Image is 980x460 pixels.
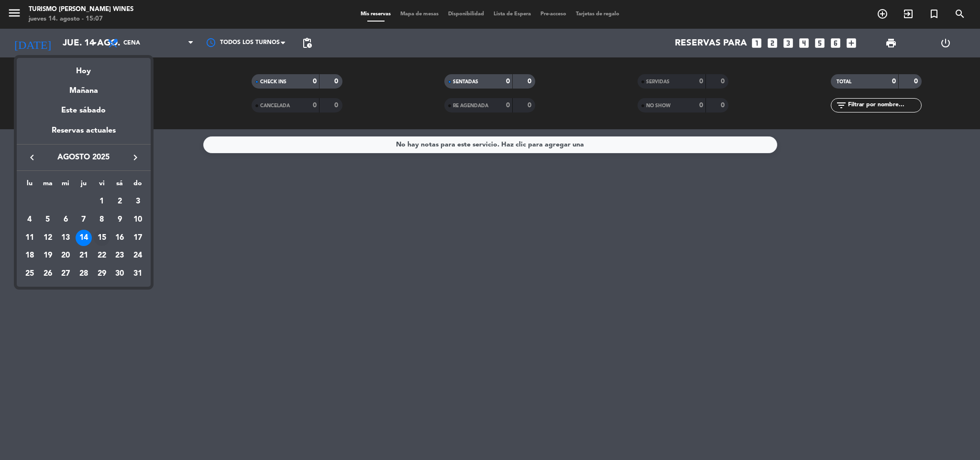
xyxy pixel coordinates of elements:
td: 6 de agosto de 2025 [56,211,75,229]
div: 21 [76,248,92,264]
th: viernes [93,178,111,193]
td: 12 de agosto de 2025 [39,229,57,247]
td: 9 de agosto de 2025 [111,211,129,229]
div: 22 [94,248,110,264]
div: 7 [76,212,92,228]
button: keyboard_arrow_right [127,151,144,164]
div: 27 [57,266,74,282]
div: 26 [40,266,56,282]
div: 17 [130,230,146,246]
td: 25 de agosto de 2025 [21,265,39,283]
td: 30 de agosto de 2025 [111,265,129,283]
td: 27 de agosto de 2025 [56,265,75,283]
div: 8 [94,212,110,228]
div: 24 [130,248,146,264]
div: 13 [57,230,74,246]
div: 4 [22,212,38,228]
td: 1 de agosto de 2025 [93,193,111,211]
div: 12 [40,230,56,246]
div: Este sábado [17,97,151,124]
span: agosto 2025 [41,151,127,164]
th: domingo [129,178,147,193]
div: 10 [130,212,146,228]
th: sábado [111,178,129,193]
div: 15 [94,230,110,246]
div: 2 [111,193,128,210]
div: 25 [22,266,38,282]
td: 31 de agosto de 2025 [129,265,147,283]
td: AGO. [21,193,93,211]
td: 2 de agosto de 2025 [111,193,129,211]
td: 4 de agosto de 2025 [21,211,39,229]
td: 21 de agosto de 2025 [75,247,93,265]
div: 3 [130,193,146,210]
i: keyboard_arrow_right [130,152,141,163]
div: 5 [40,212,56,228]
i: keyboard_arrow_left [26,152,38,163]
th: martes [39,178,57,193]
td: 29 de agosto de 2025 [93,265,111,283]
td: 26 de agosto de 2025 [39,265,57,283]
th: lunes [21,178,39,193]
td: 16 de agosto de 2025 [111,229,129,247]
td: 18 de agosto de 2025 [21,247,39,265]
td: 22 de agosto de 2025 [93,247,111,265]
button: keyboard_arrow_left [23,151,41,164]
div: 30 [111,266,128,282]
div: 6 [57,212,74,228]
td: 23 de agosto de 2025 [111,247,129,265]
td: 17 de agosto de 2025 [129,229,147,247]
div: Reservas actuales [17,124,151,144]
td: 24 de agosto de 2025 [129,247,147,265]
td: 20 de agosto de 2025 [56,247,75,265]
td: 3 de agosto de 2025 [129,193,147,211]
div: 11 [22,230,38,246]
th: jueves [75,178,93,193]
div: 16 [111,230,128,246]
div: 9 [111,212,128,228]
td: 28 de agosto de 2025 [75,265,93,283]
div: 19 [40,248,56,264]
td: 14 de agosto de 2025 [75,229,93,247]
div: 1 [94,193,110,210]
td: 5 de agosto de 2025 [39,211,57,229]
td: 19 de agosto de 2025 [39,247,57,265]
td: 15 de agosto de 2025 [93,229,111,247]
td: 10 de agosto de 2025 [129,211,147,229]
div: 28 [76,266,92,282]
td: 7 de agosto de 2025 [75,211,93,229]
div: 20 [57,248,74,264]
td: 13 de agosto de 2025 [56,229,75,247]
div: Hoy [17,58,151,78]
div: 18 [22,248,38,264]
div: 14 [76,230,92,246]
td: 11 de agosto de 2025 [21,229,39,247]
div: Mañana [17,78,151,97]
th: miércoles [56,178,75,193]
td: 8 de agosto de 2025 [93,211,111,229]
div: 31 [130,266,146,282]
div: 23 [111,248,128,264]
div: 29 [94,266,110,282]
